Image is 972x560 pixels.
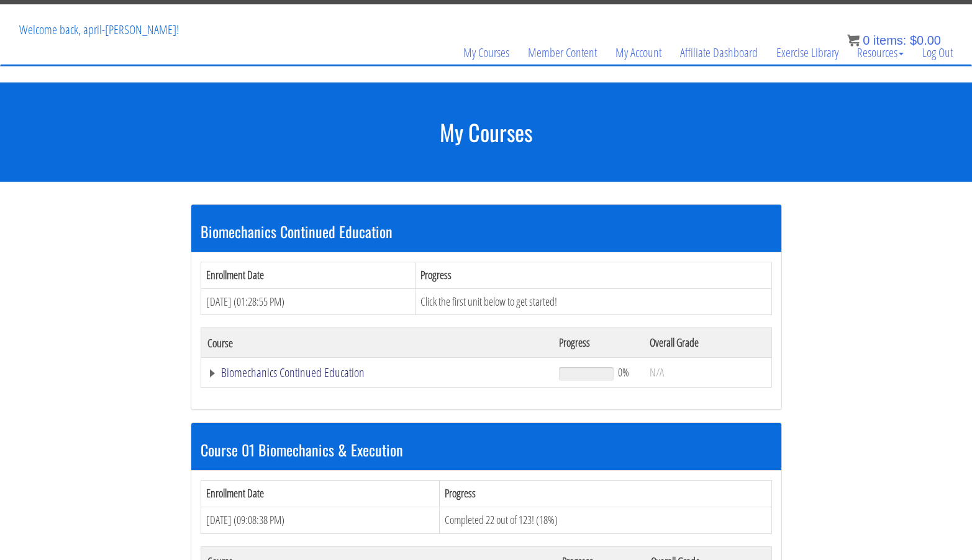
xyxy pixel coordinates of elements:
[910,33,917,47] span: $
[439,481,771,507] th: Progress
[201,288,416,315] td: [DATE] (01:28:55 PM)
[643,328,771,358] th: Overall Grade
[767,23,848,82] a: Exercise Library
[207,367,547,379] a: Biomechanics Continued Education
[848,23,913,82] a: Resources
[454,23,519,82] a: My Courses
[863,33,870,47] span: 0
[201,442,772,458] h3: Course 01 Biomechanics & Execution
[847,34,860,47] img: icon11.png
[913,23,962,82] a: Log Out
[519,23,606,82] a: Member Content
[847,33,941,47] a: 0 items: $0.00
[643,358,771,388] td: N/A
[873,33,906,47] span: items:
[201,328,553,358] th: Course
[439,507,771,533] td: Completed 22 out of 123! (18%)
[201,262,416,288] th: Enrollment Date
[553,328,643,358] th: Progress
[606,23,671,82] a: My Account
[416,288,771,315] td: Click the first unit below to get started!
[618,365,629,379] span: 0%
[201,223,772,239] h3: Biomechanics Continued Education
[910,33,941,47] bdi: 0.00
[671,23,767,82] a: Affiliate Dashboard
[201,481,439,507] th: Enrollment Date
[10,5,188,55] p: Welcome back, april-[PERSON_NAME]!
[416,262,771,288] th: Progress
[201,507,439,533] td: [DATE] (09:08:38 PM)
